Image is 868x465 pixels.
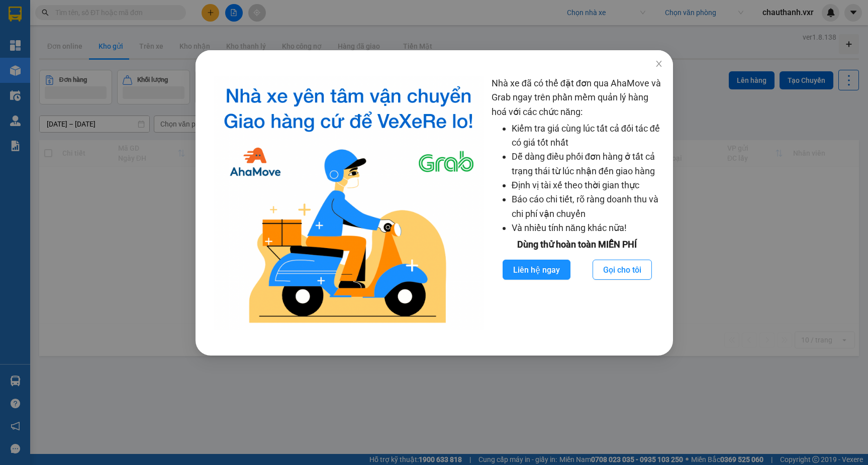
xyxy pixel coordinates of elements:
li: Kiểm tra giá cùng lúc tất cả đối tác để có giá tốt nhất [511,122,662,150]
span: Gọi cho tôi [603,264,641,276]
button: Close [644,50,672,78]
li: Báo cáo chi tiết, rõ ràng doanh thu và chi phí vận chuyển [511,192,662,221]
li: Và nhiều tính năng khác nữa! [511,221,662,235]
div: Nhà xe đã có thể đặt đơn qua AhaMove và Grab ngay trên phần mềm quản lý hàng hoá với các chức năng: [491,76,662,330]
img: logo [214,76,484,330]
li: Định vị tài xế theo thời gian thực [511,178,662,192]
button: Liên hệ ngay [502,260,570,280]
span: Liên hệ ngay [513,264,559,276]
li: Dễ dàng điều phối đơn hàng ở tất cả trạng thái từ lúc nhận đến giao hàng [511,150,662,178]
button: Gọi cho tôi [592,260,651,280]
div: Dùng thử hoàn toàn MIỄN PHÍ [491,238,662,252]
span: close [654,60,662,68]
